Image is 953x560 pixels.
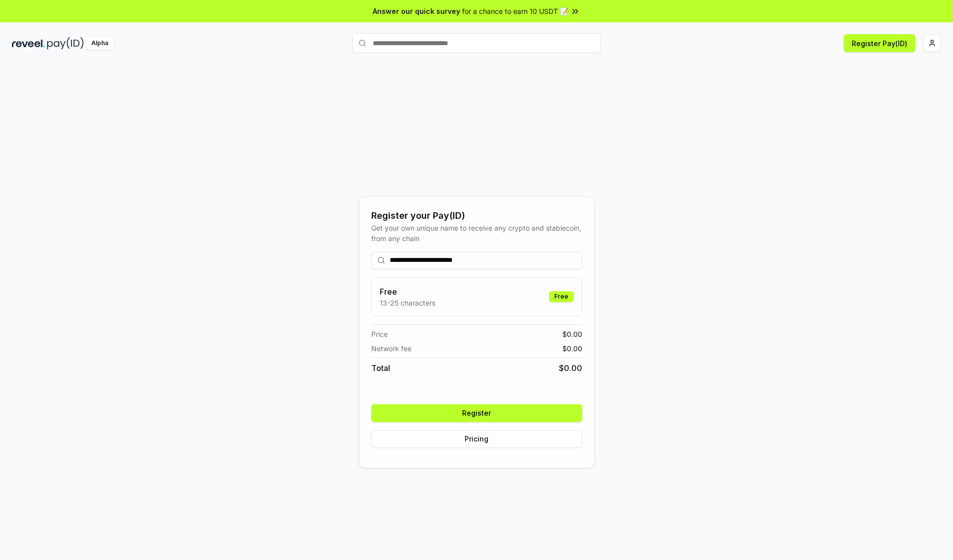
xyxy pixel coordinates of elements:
[562,343,582,354] span: $ 0.00
[844,34,915,52] button: Register Pay(ID)
[462,6,568,16] span: for a chance to earn 10 USDT 📝
[549,291,574,302] div: Free
[562,329,582,339] span: $ 0.00
[47,37,84,50] img: pay_id
[371,209,582,223] div: Register your Pay(ID)
[371,404,582,422] button: Register
[559,362,582,374] span: $ 0.00
[371,362,390,374] span: Total
[380,298,435,308] p: 13-25 characters
[86,37,114,50] div: Alpha
[371,343,411,354] span: Network fee
[371,430,582,448] button: Pricing
[371,329,388,339] span: Price
[12,37,45,50] img: reveel_dark
[373,6,460,16] span: Answer our quick survey
[380,286,435,298] h3: Free
[371,223,582,244] div: Get your own unique name to receive any crypto and stablecoin, from any chain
